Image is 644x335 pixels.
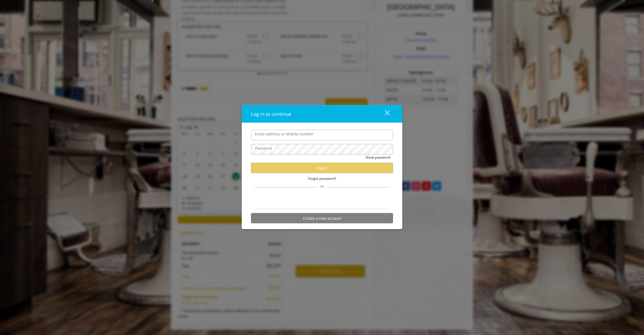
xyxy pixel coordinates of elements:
button: Create a new account [251,213,393,223]
label: Email address or Mobile number [252,131,316,137]
label: Password [252,145,275,151]
span: Or [317,184,327,189]
input: Password [251,144,393,154]
input: Email address or Mobile number [251,130,393,140]
button: Show password [365,154,390,160]
span: Log in to continue [251,111,291,117]
span: Forgot password? [308,176,336,181]
button: close dialog [375,108,393,119]
div: close dialog [379,110,389,118]
button: Log in [251,163,393,173]
iframe: Sign in with Google Button [295,194,349,206]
